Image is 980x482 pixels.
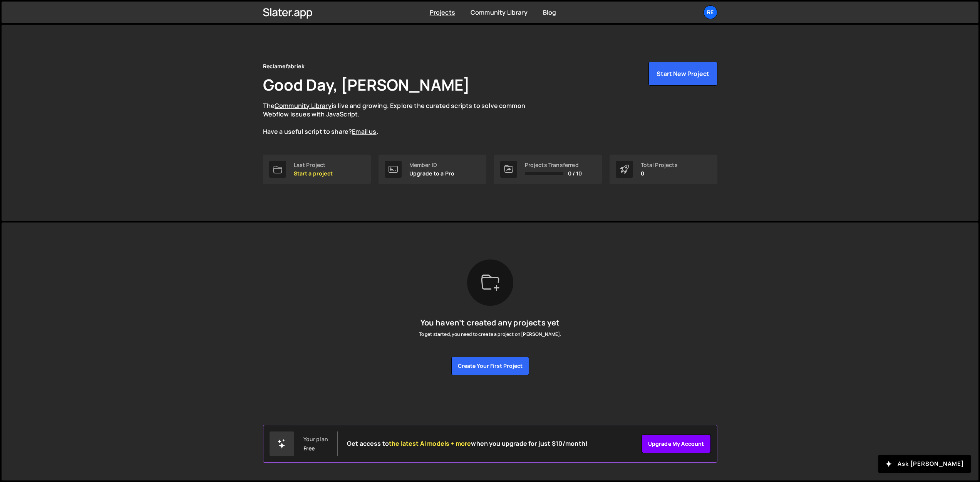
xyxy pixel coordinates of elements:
a: Re [704,5,717,19]
h1: Good Day, [PERSON_NAME] [263,74,470,95]
button: Ask [PERSON_NAME] [878,455,971,473]
a: Community Library [275,101,332,110]
p: Upgrade to a Pro [409,170,455,177]
a: Email us [352,127,376,136]
div: Member ID [409,162,455,168]
div: Your plan [303,436,328,442]
p: To get started, you need to create a project on [PERSON_NAME]. [419,330,561,338]
span: the latest AI models + more [389,439,471,448]
span: 0 / 10 [568,170,582,177]
div: Total Projects [641,162,678,168]
button: Start New Project [648,62,717,86]
h5: You haven’t created any projects yet [419,318,561,327]
a: Blog [543,8,556,17]
div: Reclamefabriek [263,62,305,71]
a: Last Project Start a project [263,155,371,184]
button: Create your first project [451,357,529,375]
p: The is live and growing. Explore the curated scripts to solve common Webflow issues with JavaScri... [263,101,540,136]
a: Community Library [471,8,528,17]
div: Projects Transferred [525,162,582,168]
h2: Get access to when you upgrade for just $10/month! [347,440,588,447]
div: Last Project [294,162,333,168]
div: Free [303,445,315,452]
a: Projects [430,8,455,17]
p: 0 [641,170,678,177]
a: Upgrade my account [642,435,711,453]
p: Start a project [294,170,333,177]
